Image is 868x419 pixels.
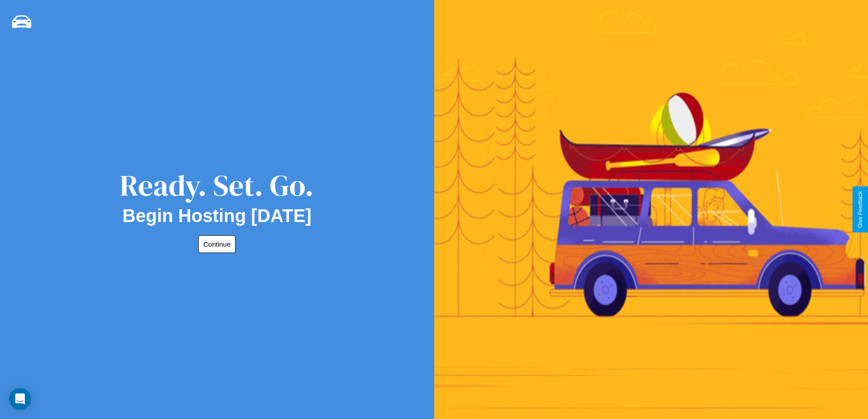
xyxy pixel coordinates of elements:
button: Continue [198,235,236,253]
div: Ready. Set. Go. [120,165,314,206]
h2: Begin Hosting [DATE] [123,206,312,226]
div: Give Feedback [857,191,863,228]
div: Open Intercom Messenger [9,388,31,410]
